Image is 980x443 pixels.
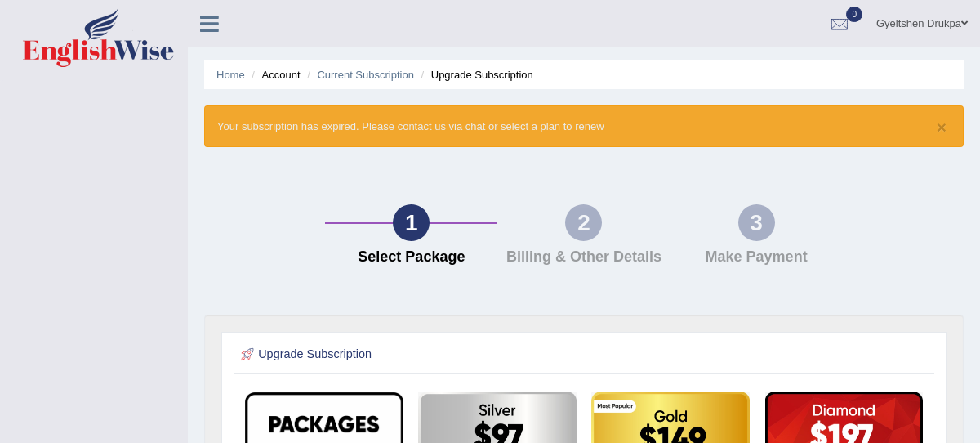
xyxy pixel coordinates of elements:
[216,69,245,81] a: Home
[204,105,964,147] div: Your subscription has expired. Please contact us via chat or select a plan to renew
[238,344,667,365] h2: Upgrade Subscription
[846,7,862,22] span: 0
[937,119,947,136] button: ×
[393,204,430,241] div: 1
[247,67,300,83] li: Account
[738,204,775,241] div: 3
[679,249,835,266] h4: Make Payment
[317,69,414,81] a: Current Subscription
[506,249,661,266] h4: Billing & Other Details
[417,67,533,83] li: Upgrade Subscription
[333,249,489,266] h4: Select Package
[565,204,602,241] div: 2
